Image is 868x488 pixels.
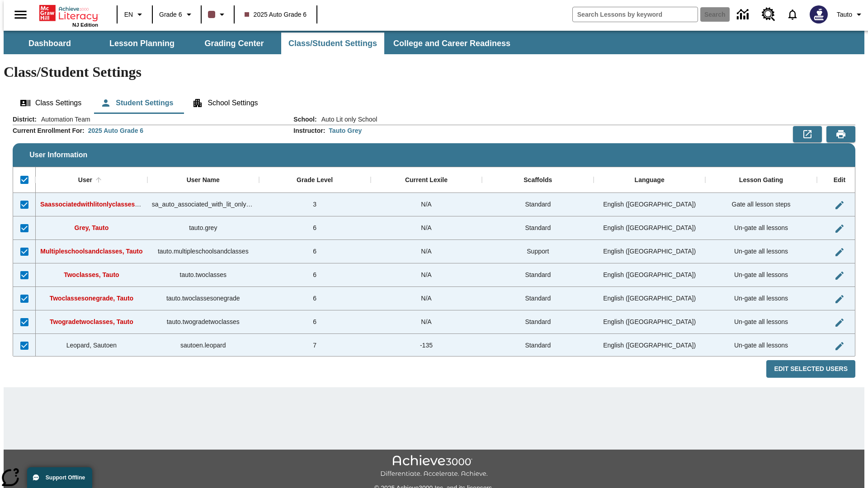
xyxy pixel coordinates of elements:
[37,115,90,124] span: Automation Team
[371,240,482,263] div: N/A
[40,248,142,255] span: Multipleschoolsandclasses, Tauto
[72,22,98,28] span: NJ Edition
[317,115,377,124] span: Auto Lit only School
[371,216,482,240] div: N/A
[259,334,371,357] div: 7
[259,193,371,216] div: 3
[371,334,482,357] div: -135
[259,263,371,287] div: 6
[371,193,482,216] div: N/A
[13,92,89,114] button: Class Settings
[7,1,34,28] button: Open side menu
[13,116,37,123] h2: District :
[147,216,259,240] div: tauto.grey
[93,92,180,114] button: Student Settings
[97,33,187,54] button: Lesson Planning
[4,33,519,54] div: SubNavbar
[830,290,849,308] button: Edit User
[187,176,220,184] div: User Name
[75,224,109,231] span: Grey, Tauto
[705,334,817,357] div: Un-gate all lessons
[259,287,371,310] div: 6
[147,287,259,310] div: tauto.twoclassesonegrade
[371,310,482,334] div: N/A
[371,263,482,287] div: N/A
[293,127,325,135] h2: Instructor :
[147,310,259,334] div: tauto.twogradetwoclasses
[297,176,333,184] div: Grade Level
[259,310,371,334] div: 6
[5,33,95,54] button: Dashboard
[147,263,259,287] div: tauto.twoclasses
[830,220,849,238] button: Edit User
[830,196,849,214] button: Edit User
[731,2,756,27] a: Data Center
[482,287,594,310] div: Standard
[189,33,279,54] button: Grading Center
[13,127,85,135] h2: Current Enrollment For :
[147,240,259,263] div: tauto.multipleschoolsandclasses
[29,151,87,159] span: User Information
[594,334,705,357] div: English (US)
[40,201,233,208] span: Saassociatedwithlitonlyclasses, Saassociatedwithlitonlyclasses
[594,287,705,310] div: English (US)
[756,2,781,27] a: Resource Center, Will open in new tab
[245,10,307,19] span: 2025 Auto Grade 6
[50,318,133,325] span: Twogradetwoclasses, Tauto
[147,193,259,216] div: sa_auto_associated_with_lit_only_classes
[830,243,849,261] button: Edit User
[120,6,149,23] button: Language: EN, Select a language
[482,193,594,216] div: Standard
[594,263,705,287] div: English (US)
[594,240,705,263] div: English (US)
[46,474,85,481] span: Support Offline
[259,216,371,240] div: 6
[405,176,448,184] div: Current Lexile
[830,314,849,332] button: Edit User
[124,10,133,19] span: EN
[705,240,817,263] div: Un-gate all lessons
[837,10,852,19] span: Tauto
[27,467,92,488] button: Support Offline
[386,33,518,54] button: College and Career Readiness
[830,337,849,355] button: Edit User
[705,216,817,240] div: Un-gate all lessons
[826,126,855,142] button: Print Preview
[482,334,594,357] div: Standard
[13,92,855,114] div: Class/Student Settings
[573,7,698,22] input: search field
[482,240,594,263] div: Support
[594,193,705,216] div: English (US)
[705,287,817,310] div: Un-gate all lessons
[281,33,384,54] button: Class/Student Settings
[329,126,362,135] div: Tauto Grey
[705,193,817,216] div: Gate all lesson steps
[834,176,845,184] div: Edit
[482,216,594,240] div: Standard
[185,92,265,114] button: School Settings
[830,267,849,285] button: Edit User
[594,216,705,240] div: English (US)
[78,176,92,184] div: User
[147,334,259,357] div: sautoen.leopard
[39,3,98,28] div: Home
[781,3,804,26] a: Notifications
[159,10,182,19] span: Grade 6
[635,176,665,184] div: Language
[88,126,143,135] div: 2025 Auto Grade 6
[380,455,488,478] img: Achieve3000 Differentiate Accelerate Achieve
[804,3,833,26] button: Select a new avatar
[39,4,98,22] a: Home
[594,310,705,334] div: English (US)
[766,360,855,378] button: Edit Selected Users
[64,271,119,278] span: Twoclasses, Tauto
[66,342,117,349] span: Leopard, Sautoen
[204,6,231,23] button: Class color is dark brown. Change class color
[293,116,316,123] h2: School :
[810,5,828,23] img: Avatar
[371,287,482,310] div: N/A
[156,6,198,23] button: Grade: Grade 6, Select a grade
[482,310,594,334] div: Standard
[524,176,552,184] div: Scaffolds
[4,64,864,80] h1: Class/Student Settings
